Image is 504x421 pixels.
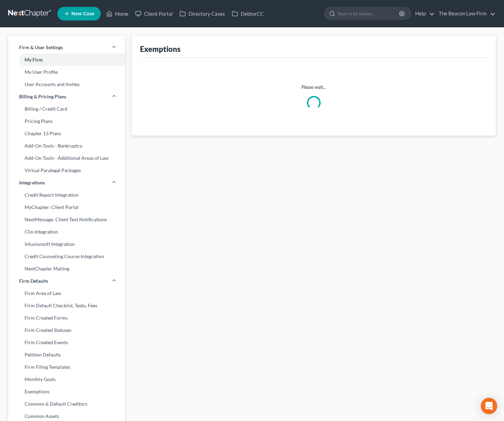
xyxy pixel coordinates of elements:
[481,398,497,414] div: Open Intercom Messenger
[8,287,125,299] a: Firm Area of Law
[228,8,267,20] a: DebtorCC
[8,373,125,385] a: Monthly Goals
[8,250,125,263] a: Credit Counseling Course Integration
[132,8,176,20] a: Client Portal
[8,398,125,410] a: Common & Default Creditors
[19,179,45,186] span: Integrations
[8,213,125,226] a: NextMessage: Client Text Notifications
[19,44,63,51] span: Firm & User Settings
[8,189,125,201] a: Credit Report Integration
[8,263,125,275] a: NextChapter Mailing
[8,312,125,324] a: Firm Created Forms
[412,8,435,20] a: Help
[8,385,125,398] a: Exemptions
[145,84,482,90] p: Please wait...
[8,41,125,54] a: Firm & User Settings
[8,238,125,250] a: Infusionsoft Integration
[8,54,125,66] a: My Firm
[19,93,66,100] span: Billing & Pricing Plans
[71,11,94,16] span: New Case
[8,299,125,312] a: Firm Default Checklist, Tasks, Fees
[338,7,400,20] input: Search by name...
[8,103,125,115] a: Billing / Credit Card
[8,90,125,103] a: Billing & Pricing Plans
[8,152,125,164] a: Add-On Tools - Additional Areas of Law
[435,8,495,20] a: The Beacon Law Firm
[8,127,125,140] a: Chapter 13 Plans
[19,278,48,284] span: Firm Defaults
[8,140,125,152] a: Add-On Tools - Bankruptcy
[176,8,228,20] a: Directory Cases
[8,201,125,213] a: MyChapter: Client Portal
[8,275,125,287] a: Firm Defaults
[8,349,125,361] a: Petition Defaults
[8,78,125,90] a: User Accounts and Invites
[8,177,125,189] a: Integrations
[8,66,125,78] a: My User Profile
[8,164,125,177] a: Virtual Paralegal Packages
[8,361,125,373] a: Firm Filing Templates
[8,226,125,238] a: Clio Integration
[8,324,125,336] a: Firm Created Statuses
[8,115,125,127] a: Pricing Plans
[103,8,132,20] a: Home
[140,44,181,54] div: Exemptions
[8,336,125,349] a: Firm Created Events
